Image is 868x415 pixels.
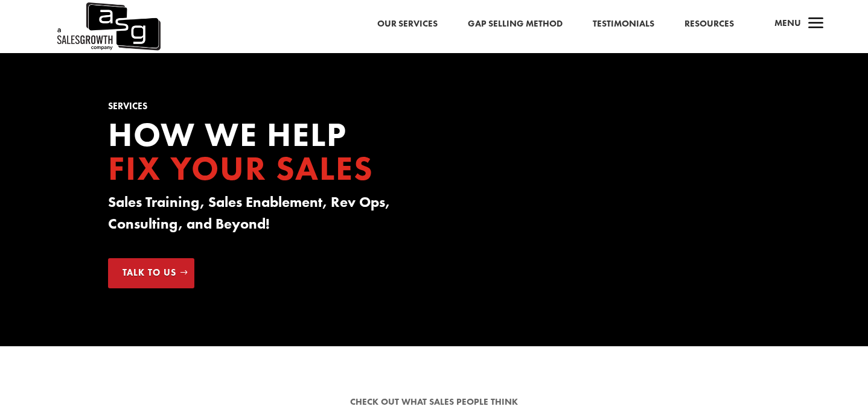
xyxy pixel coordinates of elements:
a: Our Services [377,16,438,32]
a: Testimonials [593,16,654,32]
span: a [804,12,828,36]
h1: Services [108,102,416,117]
h3: Sales Training, Sales Enablement, Rev Ops, Consulting, and Beyond! [108,191,416,241]
span: Fix your Sales [108,147,374,190]
a: Talk to Us [108,258,194,288]
span: Menu [774,17,801,29]
a: Resources [685,16,734,32]
h2: How we Help [108,118,416,191]
p: Check out what sales people think [108,395,760,410]
a: Gap Selling Method [468,16,563,32]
